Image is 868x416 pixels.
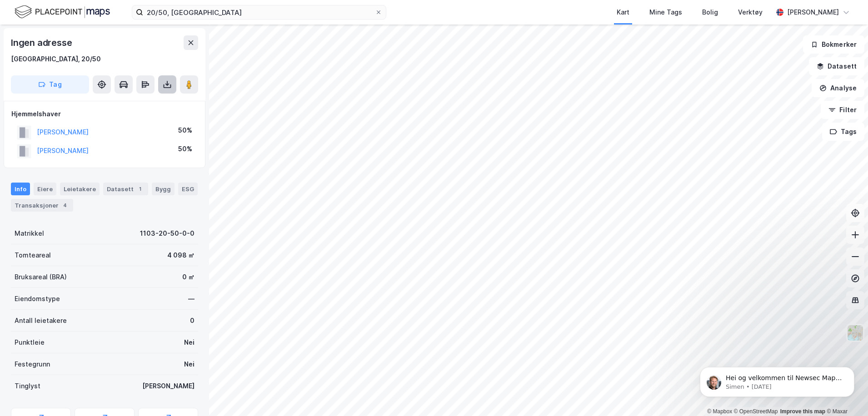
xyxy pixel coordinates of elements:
[787,7,839,18] div: [PERSON_NAME]
[178,144,192,154] div: 50%
[686,348,868,411] iframe: Intercom notifications message
[809,57,864,75] button: Datasett
[11,54,101,64] div: [GEOGRAPHIC_DATA], 20/50
[11,109,198,119] div: Hjemmelshaver
[15,228,44,239] div: Matrikkel
[821,101,864,119] button: Filter
[15,315,67,326] div: Antall leietakere
[190,315,195,326] div: 0
[135,184,145,193] div: 1
[847,324,864,342] img: Z
[780,408,825,415] a: Improve this map
[617,7,629,18] div: Kart
[140,228,195,239] div: 1103-20-50-0-0
[143,5,375,19] input: Søk på adresse, matrikkel, gårdeiere, leietakere eller personer
[184,337,195,348] div: Nei
[182,272,195,282] div: 0 ㎡
[702,7,718,18] div: Bolig
[707,408,732,415] a: Mapbox
[152,183,175,195] div: Bygg
[15,359,50,370] div: Festegrunn
[803,35,864,54] button: Bokmerker
[103,183,148,195] div: Datasett
[178,125,192,136] div: 50%
[738,7,763,18] div: Verktøy
[34,183,56,195] div: Eiere
[188,293,195,304] div: —
[15,4,110,20] img: logo.f888ab2527a4732fd821a326f86c7f29.svg
[649,7,682,18] div: Mine Tags
[15,293,60,304] div: Eiendomstype
[15,272,67,282] div: Bruksareal (BRA)
[812,79,864,97] button: Analyse
[11,35,74,50] div: Ingen adresse
[15,250,51,261] div: Tomteareal
[178,183,198,195] div: ESG
[15,381,40,391] div: Tinglyst
[11,199,73,212] div: Transaksjoner
[11,183,30,195] div: Info
[734,408,778,415] a: OpenStreetMap
[11,75,89,94] button: Tag
[167,250,195,261] div: 4 098 ㎡
[60,183,100,195] div: Leietakere
[184,359,195,370] div: Nei
[142,381,195,391] div: [PERSON_NAME]
[15,337,45,348] div: Punktleie
[60,201,70,210] div: 4
[822,123,864,141] button: Tags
